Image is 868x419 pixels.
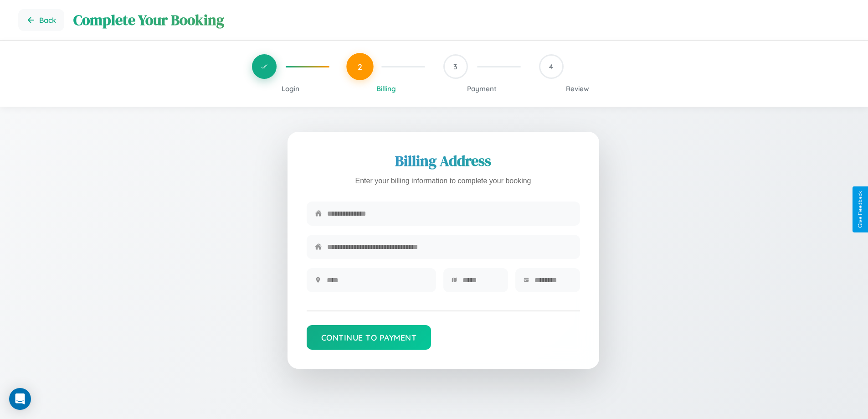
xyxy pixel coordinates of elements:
span: Payment [467,84,497,93]
h2: Billing Address [307,151,580,171]
span: Login [282,84,299,93]
span: 2 [358,62,362,72]
span: 4 [549,62,553,71]
div: Open Intercom Messenger [9,388,31,410]
span: 3 [453,62,457,71]
h1: Complete Your Booking [73,10,850,30]
div: Give Feedback [857,191,863,228]
button: Continue to Payment [307,325,431,350]
p: Enter your billing information to complete your booking [307,175,580,188]
span: Billing [376,84,396,93]
button: Go back [18,9,64,31]
span: Review [566,84,589,93]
